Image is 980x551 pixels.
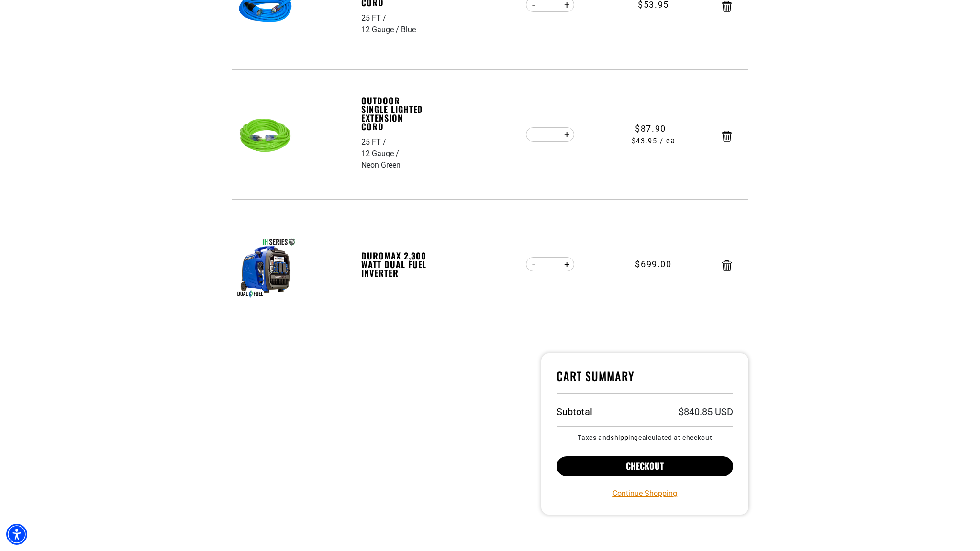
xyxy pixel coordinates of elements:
[401,24,416,35] div: Blue
[635,122,666,135] span: $87.90
[361,12,388,24] div: 25 FT
[602,136,705,146] span: $43.95 / ea
[361,148,401,159] div: 12 Gauge
[557,456,733,476] button: Checkout
[541,126,559,143] input: Quantity for Outdoor Single Lighted Extension Cord
[722,133,732,139] a: Remove Outdoor Single Lighted Extension Cord - 25 FT / 12 Gauge / Neon Green
[679,407,733,416] p: $840.85 USD
[557,434,733,441] small: Taxes and calculated at checkout
[235,238,296,298] img: DuroMax 2,300 Watt Dual Fuel Inverter
[557,369,733,394] h4: Cart Summary
[722,3,732,10] a: Remove Click-to-Lock Lighted Extension Cord - 25 FT / 12 Gauge / Blue
[6,524,27,545] div: Accessibility Menu
[361,96,427,131] a: Outdoor Single Lighted Extension Cord
[635,258,671,270] span: $699.00
[235,108,296,169] img: neon green
[361,251,427,277] a: DuroMax 2,300 Watt Dual Fuel Inverter
[557,407,592,416] h3: Subtotal
[612,488,677,499] a: Continue Shopping
[541,256,559,272] input: Quantity for DuroMax 2,300 Watt Dual Fuel Inverter
[361,136,388,148] div: 25 FT
[361,159,401,171] div: Neon Green
[611,434,638,441] a: shipping
[361,24,401,35] div: 12 Gauge
[722,262,732,269] a: Remove DuroMax 2,300 Watt Dual Fuel Inverter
